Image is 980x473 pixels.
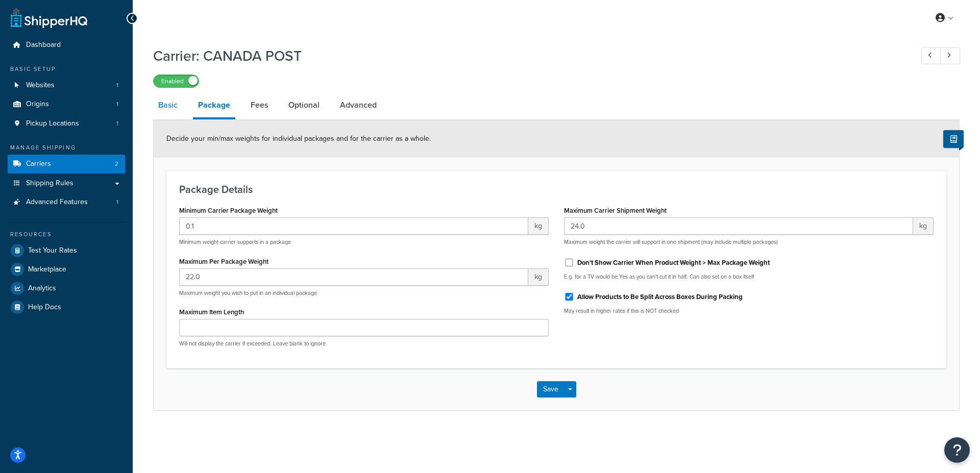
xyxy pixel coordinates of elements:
span: Advanced Features [26,198,88,207]
a: Optional [283,93,325,117]
span: Help Docs [28,303,61,312]
button: Show Help Docs [943,130,964,148]
span: 1 [116,119,118,128]
span: Test Your Rates [28,246,77,255]
div: Manage Shipping [8,143,125,152]
li: Advanced Features [8,193,125,212]
p: E.g. for a TV would be Yes as you can't cut it in half. Can also set on a box itself [564,273,934,281]
label: Enabled [154,75,199,87]
p: Maximum weight you wish to put in an individual package [179,289,549,297]
a: Advanced Features1 [8,193,125,212]
span: 1 [116,198,118,207]
span: 1 [116,100,118,109]
label: Maximum Per Package Weight [179,258,268,265]
span: 2 [115,160,118,168]
button: Save [537,381,565,397]
span: kg [528,268,549,286]
label: Maximum Item Length [179,308,244,316]
label: Minimum Carrier Package Weight [179,207,278,214]
span: Dashboard [26,41,61,49]
a: Help Docs [8,298,125,316]
span: Carriers [26,160,51,168]
span: Decide your min/max weights for individual packages and for the carrier as a whole. [166,133,431,144]
p: Will not display the carrier if exceeded. Leave blank to ignore [179,340,549,347]
a: Basic [153,93,183,117]
p: Maximum weight the carrier will support in one shipment (may include multiple packages) [564,238,934,246]
a: Marketplace [8,260,125,279]
p: May result in higher rates if this is NOT checked [564,307,934,315]
span: Analytics [28,284,56,293]
h3: Package Details [179,184,934,195]
a: Advanced [335,93,382,117]
label: Allow Products to Be Split Across Boxes During Packing [577,292,743,302]
a: Origins1 [8,95,125,114]
a: Websites1 [8,76,125,95]
p: Minimum weight carrier supports in a package [179,238,549,246]
span: kg [528,217,549,235]
label: Don't Show Carrier When Product Weight > Max Package Weight [577,258,770,267]
span: Marketplace [28,265,66,274]
a: Dashboard [8,36,125,55]
span: kg [913,217,934,235]
button: Open Resource Center [944,437,970,463]
div: Basic Setup [8,65,125,73]
label: Maximum Carrier Shipment Weight [564,207,667,214]
span: Shipping Rules [26,179,73,188]
li: Pickup Locations [8,114,125,133]
a: Shipping Rules [8,174,125,193]
a: Pickup Locations1 [8,114,125,133]
a: Package [193,93,235,119]
span: 1 [116,81,118,90]
span: Origins [26,100,49,109]
span: Pickup Locations [26,119,79,128]
span: Websites [26,81,55,90]
li: Origins [8,95,125,114]
a: Next Record [940,47,960,64]
h1: Carrier: CANADA POST [153,46,902,66]
a: Analytics [8,279,125,297]
a: Previous Record [921,47,941,64]
a: Fees [246,93,273,117]
a: Carriers2 [8,155,125,173]
div: Resources [8,230,125,239]
li: Carriers [8,155,125,173]
a: Test Your Rates [8,241,125,260]
li: Websites [8,76,125,95]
